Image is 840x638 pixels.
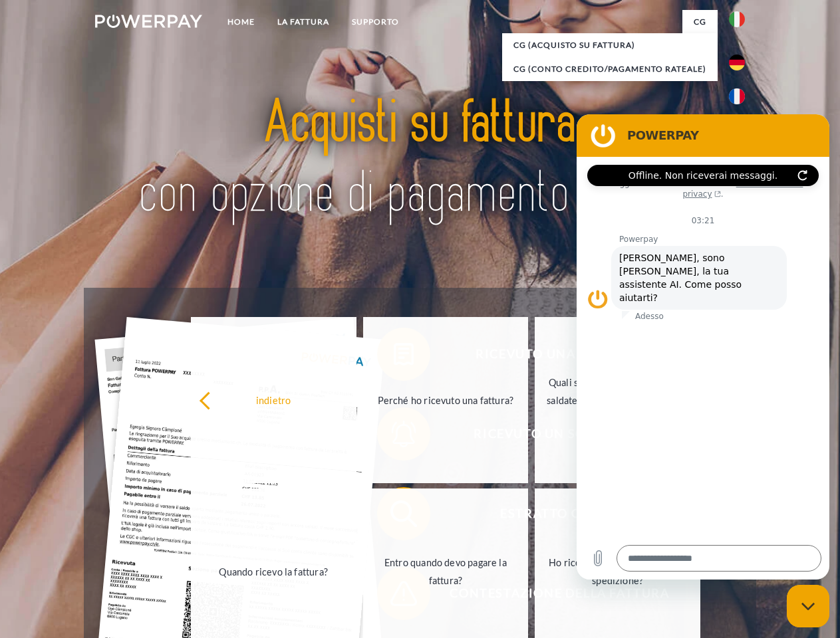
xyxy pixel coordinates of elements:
a: Quali sono le fatture non ancora saldate? Il mio pagamento è stato ricevuto? [535,317,700,483]
a: CG (Conto Credito/Pagamento rateale) [502,57,718,81]
div: Quali sono le fatture non ancora saldate? Il mio pagamento è stato ricevuto? [543,373,692,427]
a: CG (Acquisto su fattura) [502,33,718,57]
div: Ho ricevuto solo una parte della spedizione? [543,554,692,589]
iframe: Finestra di messaggistica [577,114,829,580]
a: Supporto [341,10,410,34]
img: de [729,54,745,70]
img: logo-powerpay-white.svg [95,15,202,28]
img: it [729,11,745,27]
div: Perché ho ricevuto una fattura? [371,391,521,409]
div: Quando ricevo la fattura? [199,562,349,580]
a: LA FATTURA [266,10,341,34]
img: fr [729,88,745,104]
div: Entro quando devo pagare la fattura? [371,554,521,589]
iframe: Pulsante per aprire la finestra di messaggistica, conversazione in corso [787,585,829,627]
img: title-powerpay_it.svg [127,64,713,255]
a: CG [682,10,718,34]
a: Home [216,10,266,34]
div: indietro [199,391,349,409]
